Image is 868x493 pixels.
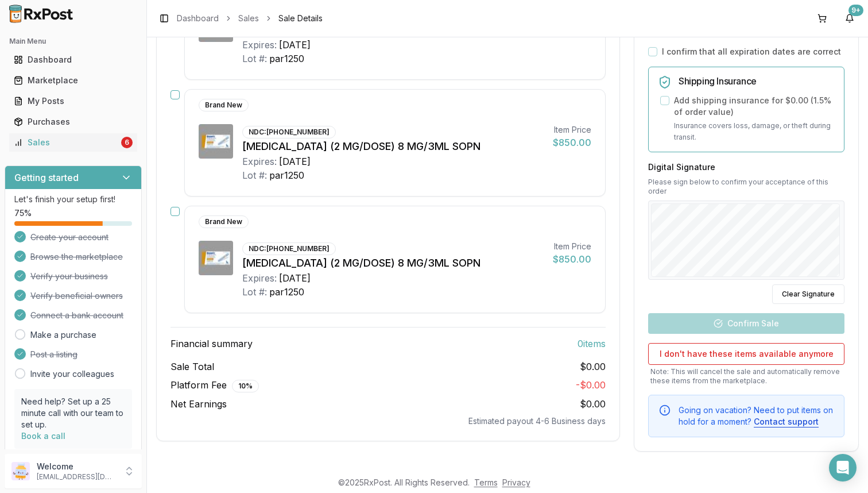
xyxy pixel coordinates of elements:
div: Lot #: [242,285,267,299]
div: [MEDICAL_DATA] (2 MG/DOSE) 8 MG/3ML SOPN [242,138,544,155]
div: Lot #: [242,52,267,66]
div: Expires: [242,38,277,52]
div: Expires: [242,271,277,285]
div: 10 % [232,380,259,392]
p: Welcome [37,461,117,472]
div: Purchases [14,116,133,128]
img: Ozempic (2 MG/DOSE) 8 MG/3ML SOPN [199,241,233,275]
div: [DATE] [279,155,311,168]
h3: Digital Signature [648,161,844,173]
div: par1250 [269,52,304,66]
label: Add shipping insurance for $0.00 ( 1.5 % of order value) [674,95,835,118]
span: 0 item s [578,337,606,351]
img: Ozempic (2 MG/DOSE) 8 MG/3ML SOPN [199,124,233,159]
button: Purchases [5,113,142,131]
nav: breadcrumb [177,13,323,24]
div: $850.00 [553,252,591,266]
span: Sale Details [278,13,323,24]
p: Need help? Set up a 25 minute call with our team to set up. [21,396,125,430]
div: Item Price [553,124,591,136]
button: Contact support [754,416,819,427]
h5: Shipping Insurance [679,76,835,86]
button: Marketplace [5,71,142,90]
h2: Main Menu [9,37,137,46]
span: Create your account [30,232,108,243]
p: Insurance covers loss, damage, or theft during transit. [674,120,835,142]
div: Expires: [242,155,277,168]
button: I don't have these items available anymore [648,343,844,365]
div: NDC: [PHONE_NUMBER] [242,126,336,138]
p: Let's finish your setup first! [14,194,132,205]
span: Browse the marketplace [30,251,123,263]
span: Financial summary [170,337,253,351]
div: [DATE] [279,38,311,52]
p: [EMAIL_ADDRESS][DOMAIN_NAME] [37,472,117,482]
p: Note: This will cancel the sale and automatically remove these items from the marketplace. [648,367,844,386]
div: $850.00 [553,136,591,149]
div: My Posts [14,95,133,107]
div: 6 [121,137,133,148]
span: Connect a bank account [30,310,123,321]
a: Sales [238,13,259,24]
button: My Posts [5,92,142,110]
img: User avatar [11,462,30,480]
a: Sales6 [9,132,137,153]
div: Brand New [199,99,249,111]
span: $0.00 [580,398,606,410]
a: Terms [474,477,498,487]
div: Marketplace [14,75,133,86]
a: My Posts [9,91,137,111]
div: Estimated payout 4-6 Business days [170,415,606,427]
a: Invite your colleagues [30,368,114,380]
a: Dashboard [9,49,137,70]
div: par1250 [269,168,304,182]
div: [DATE] [279,271,311,285]
button: Clear Signature [772,284,844,304]
a: Dashboard [177,13,219,24]
div: Lot #: [242,168,267,182]
div: Dashboard [14,54,133,66]
button: Dashboard [5,51,142,69]
a: Marketplace [9,70,137,91]
div: Open Intercom Messenger [829,454,857,482]
span: Verify beneficial owners [30,290,123,302]
label: I confirm that all expiration dates are correct [662,46,841,57]
div: [MEDICAL_DATA] (2 MG/DOSE) 8 MG/3ML SOPN [242,255,544,271]
span: Platform Fee [170,378,259,392]
a: Purchases [9,111,137,132]
p: Please sign below to confirm your acceptance of this order [648,178,844,196]
button: 9+ [840,9,859,28]
span: - $0.00 [576,379,606,391]
span: $0.00 [580,360,606,373]
a: Privacy [502,477,530,487]
span: Sale Total [170,360,214,373]
h3: Getting started [14,171,79,184]
div: par1250 [269,285,304,299]
span: Verify your business [30,271,108,282]
div: Brand New [199,215,249,228]
div: Sales [14,137,119,148]
div: 9+ [848,5,863,16]
button: Sales6 [5,133,142,152]
div: Going on vacation? Need to put items on hold for a moment? [679,405,835,427]
a: Make a purchase [30,329,96,341]
span: Net Earnings [170,397,227,411]
span: Post a listing [30,349,77,360]
span: 75 % [14,207,32,219]
div: NDC: [PHONE_NUMBER] [242,242,336,255]
a: Book a call [21,431,65,441]
img: RxPost Logo [5,5,78,23]
div: Item Price [553,241,591,252]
